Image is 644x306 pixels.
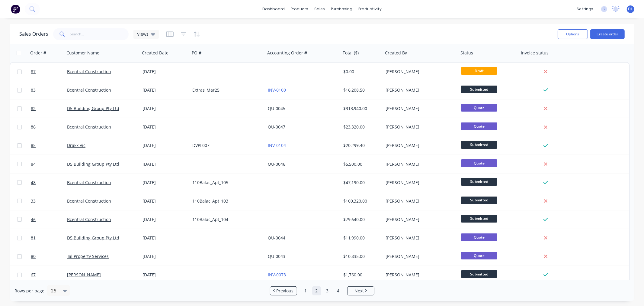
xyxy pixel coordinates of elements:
[628,6,633,12] span: DL
[31,235,36,241] span: 81
[460,50,473,56] div: Status
[558,29,588,39] button: Options
[354,288,364,294] span: Next
[31,136,67,155] a: 85
[143,87,187,93] div: [DATE]
[67,198,111,204] a: Bcentral Construction
[267,50,307,56] div: Accounting Order #
[67,142,85,148] a: Drakk Vic
[192,87,259,93] div: Extras_Mar25
[343,253,379,259] div: $10,835.00
[137,31,149,37] span: Views
[343,180,379,186] div: $47,190.00
[343,216,379,223] div: $79,640.00
[343,50,359,56] div: Total ($)
[461,159,497,167] span: Quote
[31,63,67,81] a: 87
[30,50,46,56] div: Order #
[11,5,20,14] img: Factory
[386,142,453,148] div: [PERSON_NAME]
[461,197,497,204] span: Submitted
[31,118,67,136] a: 86
[31,247,67,265] a: 80
[386,198,453,204] div: [PERSON_NAME]
[31,272,36,278] span: 67
[70,28,129,40] input: Search...
[270,288,297,294] a: Previous page
[67,106,119,111] a: D5 Building Group Pty Ltd
[461,270,497,278] span: Submitted
[461,104,497,112] span: Quote
[343,106,379,112] div: $313,940.00
[143,180,187,186] div: [DATE]
[461,141,497,148] span: Submitted
[31,216,36,223] span: 46
[31,192,67,210] a: 33
[259,5,288,14] a: dashboard
[590,29,625,39] button: Create order
[31,124,36,130] span: 86
[268,253,285,259] a: QU-0043
[386,161,453,167] div: [PERSON_NAME]
[348,288,374,294] a: Next page
[67,87,111,93] a: Bcentral Construction
[461,122,497,130] span: Quote
[343,69,379,75] div: $0.00
[143,198,187,204] div: [DATE]
[461,86,497,93] span: Submitted
[386,69,453,75] div: [PERSON_NAME]
[143,253,187,259] div: [DATE]
[288,5,311,14] div: products
[143,142,187,148] div: [DATE]
[31,229,67,247] a: 81
[323,286,332,295] a: Page 3
[143,216,187,223] div: [DATE]
[192,180,259,186] div: 110Balac_Apt_105
[31,210,67,229] a: 46
[67,235,119,241] a: D5 Building Group Pty Ltd
[386,124,453,130] div: [PERSON_NAME]
[19,31,48,37] h1: Sales Orders
[66,50,99,56] div: Customer Name
[14,288,44,294] span: Rows per page
[268,286,377,295] ul: Pagination
[67,161,119,167] a: D5 Building Group Pty Ltd
[461,233,497,241] span: Quote
[343,235,379,241] div: $11,990.00
[142,50,168,56] div: Created Date
[31,180,36,186] span: 48
[143,235,187,241] div: [DATE]
[31,99,67,118] a: 82
[67,69,111,74] a: Bcentral Construction
[301,286,310,295] a: Page 1
[268,87,286,93] a: INV-0100
[268,142,286,148] a: INV-0104
[386,180,453,186] div: [PERSON_NAME]
[386,87,453,93] div: [PERSON_NAME]
[268,235,285,241] a: QU-0044
[31,142,36,148] span: 85
[461,252,497,259] span: Quote
[143,272,187,278] div: [DATE]
[143,124,187,130] div: [DATE]
[355,5,385,14] div: productivity
[268,106,285,111] a: QU-0045
[31,266,67,284] a: 67
[31,198,36,204] span: 33
[31,87,36,93] span: 83
[343,124,379,130] div: $23,320.00
[385,50,407,56] div: Created By
[343,161,379,167] div: $5,500.00
[192,142,259,148] div: DVPL007
[311,5,328,14] div: sales
[386,253,453,259] div: [PERSON_NAME]
[461,215,497,223] span: Submitted
[268,161,285,167] a: QU-0046
[343,87,379,93] div: $16,208.50
[67,253,109,259] a: Tal Property Services
[343,272,379,278] div: $1,760.00
[276,288,293,294] span: Previous
[192,50,201,56] div: PO #
[143,106,187,112] div: [DATE]
[31,161,36,167] span: 84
